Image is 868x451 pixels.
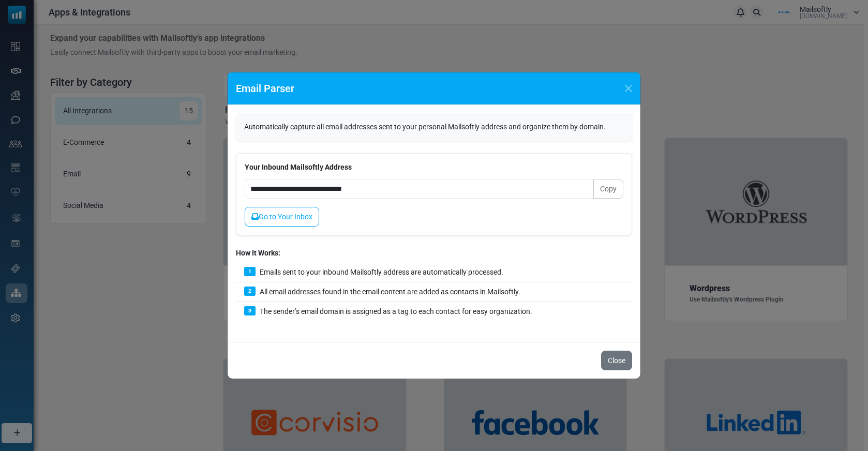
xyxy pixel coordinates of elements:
div: The sender’s email domain is assigned as a tag to each contact for easy organization. [236,302,632,321]
label: How It Works: [236,248,280,259]
div: All email addresses found in the email content are added as contacts in Mailsoftly. [236,282,632,302]
button: Copy [593,179,623,199]
p: Automatically capture all email addresses sent to your personal Mailsoftly address and organize t... [244,122,624,132]
h5: Email Parser [236,81,294,96]
span: 1 [244,267,256,276]
span: 2 [244,287,256,296]
label: Your Inbound Mailsoftly Address [245,162,352,173]
div: Emails sent to your inbound Mailsoftly address are automatically processed. [236,263,632,282]
button: Close [601,351,632,370]
span: 3 [244,306,256,315]
a: Go to Your Inbox [245,207,319,227]
button: Close [621,81,636,96]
